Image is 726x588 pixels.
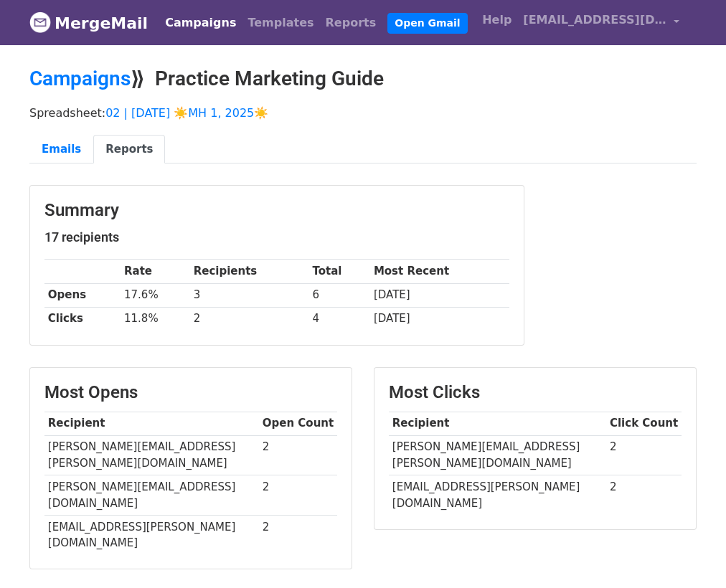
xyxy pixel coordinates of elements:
[29,11,51,33] img: MergeMail logo
[190,260,309,283] th: Recipients
[606,475,682,515] td: 2
[29,135,93,164] a: Emails
[259,412,337,435] th: Open Count
[190,283,309,307] td: 3
[606,412,682,435] th: Click Count
[309,260,370,283] th: Total
[159,9,242,37] a: Campaigns
[370,260,509,283] th: Most Recent
[105,106,268,120] a: 02 | [DATE] ☀️MH 1, 2025☀️
[44,283,121,307] th: Opens
[389,435,606,475] td: [PERSON_NAME][EMAIL_ADDRESS][PERSON_NAME][DOMAIN_NAME]
[29,8,148,38] a: MergeMail
[44,307,121,331] th: Clicks
[259,475,337,516] td: 2
[44,412,259,435] th: Recipient
[242,9,319,37] a: Templates
[259,515,337,554] td: 2
[44,475,259,516] td: [PERSON_NAME][EMAIL_ADDRESS][DOMAIN_NAME]
[44,435,259,475] td: [PERSON_NAME][EMAIL_ADDRESS][PERSON_NAME][DOMAIN_NAME]
[44,515,259,554] td: [EMAIL_ADDRESS][PERSON_NAME][DOMAIN_NAME]
[370,307,509,331] td: [DATE]
[29,67,131,90] a: Campaigns
[121,283,190,307] td: 17.6%
[387,13,467,34] a: Open Gmail
[121,307,190,331] td: 11.8%
[523,11,666,29] span: [EMAIL_ADDRESS][DOMAIN_NAME]
[29,67,697,91] h2: ⟫ Practice Marketing Guide
[370,283,509,307] td: [DATE]
[320,9,382,37] a: Reports
[93,135,165,164] a: Reports
[606,435,682,475] td: 2
[44,229,509,245] h5: 17 recipients
[517,6,685,39] a: [EMAIL_ADDRESS][DOMAIN_NAME]
[476,6,517,34] a: Help
[389,475,606,515] td: [EMAIL_ADDRESS][PERSON_NAME][DOMAIN_NAME]
[44,382,337,403] h3: Most Opens
[29,105,697,120] p: Spreadsheet:
[389,382,682,403] h3: Most Clicks
[44,200,509,221] h3: Summary
[309,283,370,307] td: 6
[190,307,309,331] td: 2
[121,260,190,283] th: Rate
[259,435,337,475] td: 2
[309,307,370,331] td: 4
[654,519,726,588] iframe: Chat Widget
[389,412,606,435] th: Recipient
